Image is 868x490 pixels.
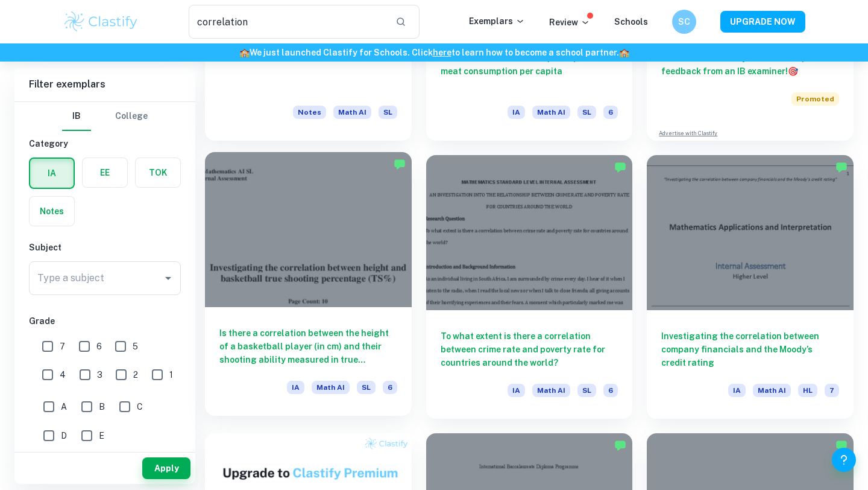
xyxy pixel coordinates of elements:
[603,106,618,119] span: 6
[293,106,326,119] span: Notes
[99,400,105,413] span: B
[333,106,371,119] span: Math AI
[469,14,525,28] p: Exemplars
[508,106,525,119] span: IA
[379,106,397,119] span: SL
[133,368,138,381] span: 2
[720,11,805,33] button: UPGRADE NOW
[825,384,839,397] span: 7
[2,46,866,59] h6: We just launched Clastify for Schools. Click to learn how to become a school partner.
[115,102,148,131] button: College
[99,429,104,442] span: E
[832,448,856,472] button: Help and Feedback
[14,68,195,101] h6: Filter exemplars
[614,161,626,173] img: Marked
[312,381,350,394] span: Math AI
[614,17,648,27] a: Schools
[659,129,717,138] a: Advertise with Clastify
[205,155,412,419] a: Is there a correlation between the height of a basketball player (in cm) and their shooting abili...
[61,400,67,413] span: A
[532,384,570,397] span: Math AI
[728,384,746,397] span: IA
[137,400,143,413] span: C
[603,384,618,397] span: 6
[798,384,817,397] span: HL
[619,48,629,57] span: 🏫
[62,102,91,131] button: IB
[63,10,139,34] img: Clastify logo
[549,16,590,29] p: Review
[661,51,839,78] h6: Want full marks on your IA ? Get expert feedback from an IB examiner!
[62,102,148,131] div: Filter type choice
[577,106,596,119] span: SL
[61,429,67,442] span: D
[287,381,304,394] span: IA
[835,439,848,451] img: Marked
[60,340,65,353] span: 7
[239,48,250,57] span: 🏫
[96,340,102,353] span: 6
[441,51,618,91] h6: Correlation between GDP per capita and meat consumption per capita
[169,368,173,381] span: 1
[753,384,791,397] span: Math AI
[30,159,74,188] button: IA
[29,241,181,254] h6: Subject
[142,457,190,479] button: Apply
[394,158,406,170] img: Marked
[30,197,74,226] button: Notes
[29,137,181,150] h6: Category
[508,384,525,397] span: IA
[835,161,848,173] img: Marked
[29,314,181,328] h6: Grade
[614,439,626,451] img: Marked
[788,66,798,76] span: 🎯
[383,381,397,394] span: 6
[678,15,691,28] h6: SC
[532,106,570,119] span: Math AI
[577,384,596,397] span: SL
[357,381,376,394] span: SL
[433,48,451,57] a: here
[97,368,102,381] span: 3
[83,158,127,187] button: EE
[219,326,397,366] h6: Is there a correlation between the height of a basketball player (in cm) and their shooting abili...
[219,51,397,91] h6: Correlation
[647,155,854,419] a: Investigating the correlation between company financials and the Moody’s credit ratingIAMath AIHL7
[441,329,618,369] h6: To what extent is there a correlation between crime rate and poverty rate for countries around th...
[136,158,180,187] button: TOK
[426,155,633,419] a: To what extent is there a correlation between crime rate and poverty rate for countries around th...
[160,270,177,287] button: Open
[60,368,66,381] span: 4
[189,5,386,39] input: Search for any exemplars...
[661,329,839,369] h6: Investigating the correlation between company financials and the Moody’s credit rating
[133,340,138,353] span: 5
[672,10,696,34] button: SC
[791,92,839,106] span: Promoted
